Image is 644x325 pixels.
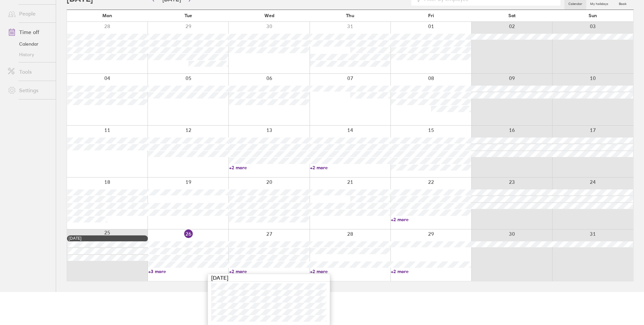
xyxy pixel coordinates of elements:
span: Wed [264,13,274,18]
div: [DATE] [208,274,330,282]
span: Sun [589,13,597,18]
a: Time off [3,25,56,39]
a: +2 more [391,268,471,274]
div: [DATE] [69,236,146,241]
a: +3 more [148,268,228,274]
a: Settings [3,84,56,97]
a: History [3,49,56,60]
span: Sat [508,13,516,18]
a: Calendar [3,39,56,49]
span: Mon [102,13,112,18]
a: +2 more [391,217,471,223]
a: People [3,7,56,20]
a: Tools [3,65,56,78]
span: Tue [185,13,192,18]
a: +2 more [310,165,390,171]
a: +2 more [310,268,390,274]
span: Fri [428,13,434,18]
a: +2 more [229,268,309,274]
span: Thu [346,13,354,18]
a: +2 more [229,165,309,171]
